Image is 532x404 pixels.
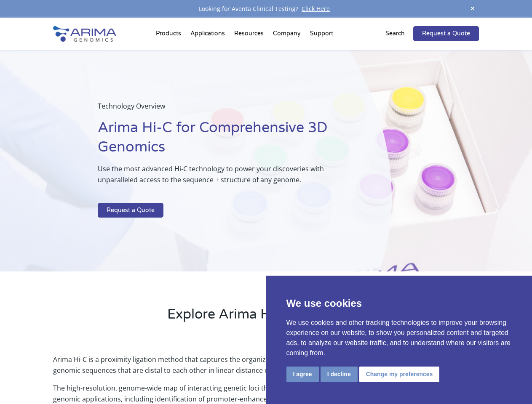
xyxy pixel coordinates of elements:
p: We use cookies and other tracking technologies to improve your browsing experience on our website... [286,318,512,358]
h2: Explore Arima Hi-C Technology [53,305,479,330]
p: Search [385,28,405,39]
button: I agree [286,367,319,382]
a: Request a Quote [413,26,479,41]
button: I decline [321,367,358,382]
h1: Arima Hi-C for Comprehensive 3D Genomics [98,118,349,163]
div: Looking for Aventa Clinical Testing? [53,3,479,14]
a: Request a Quote [98,203,163,218]
a: Click Here [298,5,333,13]
p: Use the most advanced Hi-C technology to power your discoveries with unparalleled access to the s... [98,163,349,192]
p: Technology Overview [98,101,349,118]
img: Arima-Genomics-logo [53,26,116,42]
p: We use cookies [286,296,512,311]
p: Arima Hi-C is a proximity ligation method that captures the organizational structure of chromatin... [53,354,479,383]
button: Change my preferences [359,367,440,382]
